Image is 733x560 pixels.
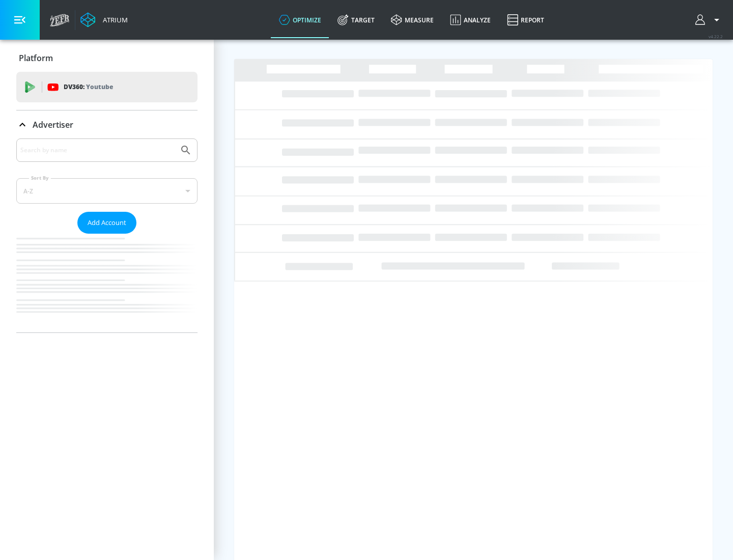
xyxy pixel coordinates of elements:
[499,2,552,38] a: Report
[16,44,198,72] div: Platform
[99,15,128,24] div: Atrium
[709,34,723,39] span: v 4.22.2
[16,138,198,332] div: Advertiser
[64,81,113,93] p: DV360:
[80,12,128,27] a: Atrium
[271,2,329,38] a: optimize
[19,52,53,64] p: Platform
[383,2,442,38] a: measure
[442,2,499,38] a: Analyze
[16,72,198,102] div: DV360: Youtube
[88,217,126,229] span: Add Account
[16,178,198,204] div: A-Z
[77,212,136,234] button: Add Account
[86,81,113,92] p: Youtube
[16,234,198,332] nav: list of Advertiser
[29,175,51,181] label: Sort By
[33,119,73,130] p: Advertiser
[20,144,175,157] input: Search by name
[16,110,198,139] div: Advertiser
[329,2,383,38] a: Target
